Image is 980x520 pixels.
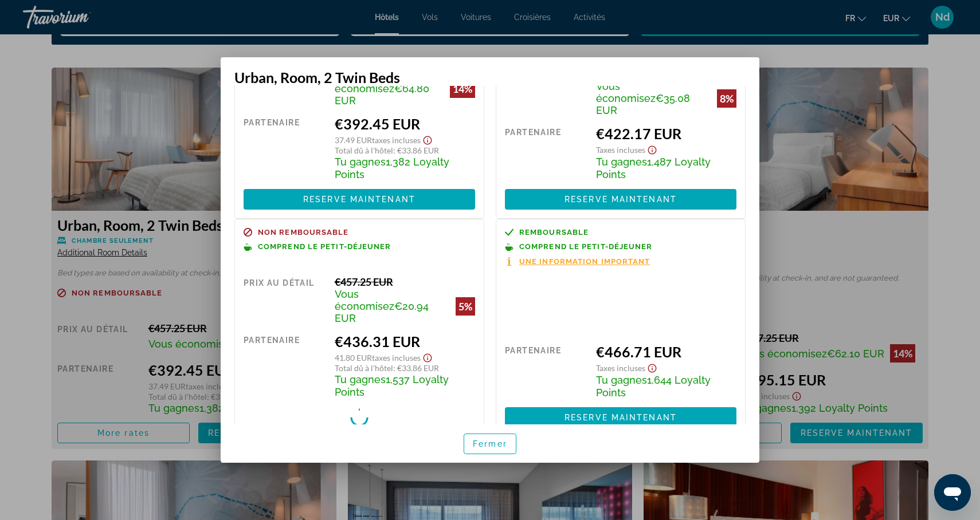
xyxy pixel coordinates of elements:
[645,142,659,155] button: Show Taxes and Fees disclaimer
[519,229,589,236] span: Remboursable
[421,350,434,363] button: Show Taxes and Fees disclaimer
[596,80,656,104] span: Vous économisez
[596,156,711,180] span: 1,487 Loyalty Points
[372,353,421,363] span: Taxes incluses
[596,125,736,142] div: €422.17 EUR
[335,333,475,350] div: €436.31 EUR
[505,407,736,428] button: Reserve maintenant
[335,156,449,180] span: 1,382 Loyalty Points
[335,288,394,312] span: Vous économisez
[505,257,650,266] button: Une information important
[596,343,736,360] div: €466.71 EUR
[335,353,372,363] span: 41.80 EUR
[473,439,507,448] span: Fermer
[303,195,415,204] span: Reserve maintenant
[505,125,587,180] div: Partenaire
[456,297,475,316] div: 5%
[234,69,746,86] h3: Urban, Room, 2 Twin Beds
[565,413,677,422] span: Reserve maintenant
[244,333,326,398] div: Partenaire
[258,243,391,250] span: Comprend le petit-déjeuner
[519,258,650,265] span: Une information important
[335,145,475,155] div: : €33.86 EUR
[335,145,393,155] span: Total dû à l'hôtel
[596,156,647,168] span: Tu gagnes
[335,373,449,398] span: 1,537 Loyalty Points
[717,89,736,108] div: 8%
[596,363,645,373] span: Taxes incluses
[335,156,386,168] span: Tu gagnes
[335,363,475,373] div: : €33.86 EUR
[596,92,690,116] span: €35.08 EUR
[645,360,659,373] button: Show Taxes and Fees disclaimer
[450,80,475,98] div: 14%
[335,363,393,373] span: Total dû à l'hôtel
[519,243,653,250] span: Comprend le petit-déjeuner
[335,373,386,385] span: Tu gagnes
[244,189,475,210] button: Reserve maintenant
[565,195,677,204] span: Reserve maintenant
[258,229,349,236] span: Non remboursable
[335,82,429,107] span: €64.80 EUR
[505,189,736,210] button: Reserve maintenant
[464,434,516,454] button: Fermer
[596,374,647,386] span: Tu gagnes
[934,474,971,511] iframe: Bouton de lancement de la fenêtre de messagerie
[335,275,475,288] div: €457.25 EUR
[335,115,475,132] div: €392.45 EUR
[335,300,429,324] span: €20.94 EUR
[505,68,587,116] div: Prix au détail
[505,228,736,237] a: Remboursable
[244,275,326,324] div: Prix au détail
[596,145,645,155] span: Taxes incluses
[244,115,326,180] div: Partenaire
[335,135,372,145] span: 37.49 EUR
[372,135,421,145] span: Taxes incluses
[596,374,711,399] span: 1,644 Loyalty Points
[505,343,587,399] div: Partenaire
[421,132,434,145] button: Show Taxes and Fees disclaimer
